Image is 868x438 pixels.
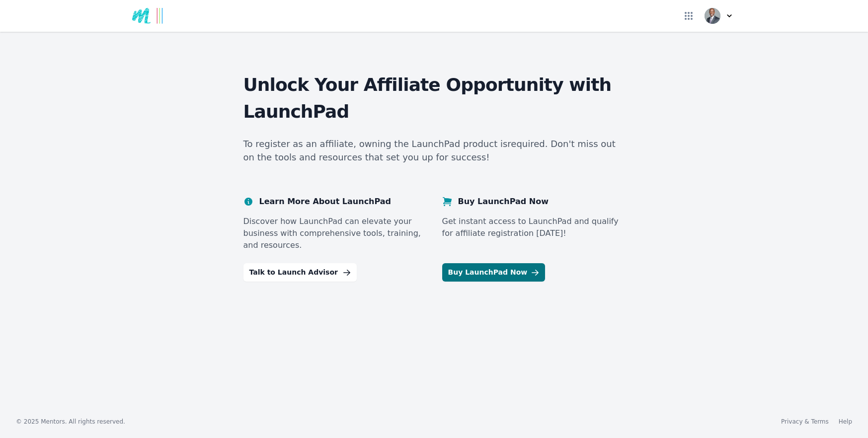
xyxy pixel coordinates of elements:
[243,216,426,251] p: Discover how LaunchPad can elevate your business with comprehensive tools, training, and resources.
[507,139,545,149] span: required
[243,72,625,125] h2: Unlock Your Affiliate Opportunity with LaunchPad
[781,418,829,425] a: Privacy & Terms
[243,137,625,164] p: To register as an affiliate, owning the LaunchPad product is . Don't miss out on the tools and re...
[442,216,625,251] p: Get instant access to LaunchPad and qualify for affiliate registration [DATE]!
[243,263,357,282] a: Talk to Launch Advisor
[442,196,625,208] dt: Buy LaunchPad Now
[442,263,546,282] a: Buy LaunchPad Now
[243,196,426,208] dt: Learn More About LaunchPad
[839,418,852,425] a: Help
[16,417,433,426] div: © 2025 Mentors. All rights reserved.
